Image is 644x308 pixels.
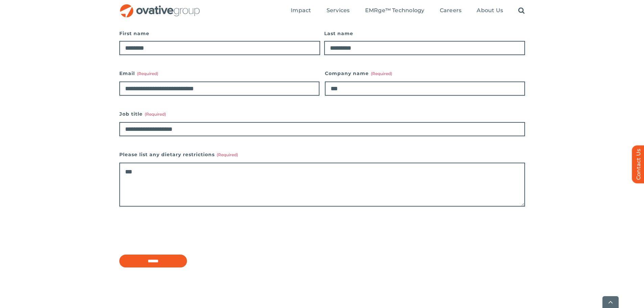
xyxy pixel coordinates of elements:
a: OG_Full_horizontal_RGB [119,3,200,10]
label: Job title [119,109,525,119]
a: Search [518,7,525,15]
label: First name [119,29,320,38]
span: (Required) [217,152,238,157]
span: (Required) [137,71,158,76]
a: EMRge™ Technology [365,7,425,15]
span: Services [327,7,350,14]
label: Email [119,69,319,78]
span: Impact [291,7,311,14]
label: Please list any dietary restrictions [119,150,525,159]
a: Impact [291,7,311,15]
span: EMRge™ Technology [365,7,425,14]
a: Services [327,7,350,15]
label: Company name [325,69,525,78]
span: (Required) [145,112,166,117]
span: (Required) [371,71,392,76]
span: About Us [477,7,503,14]
span: Careers [440,7,462,14]
iframe: reCAPTCHA [119,220,222,246]
a: Careers [440,7,462,15]
label: Last name [324,29,525,38]
a: About Us [477,7,503,15]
